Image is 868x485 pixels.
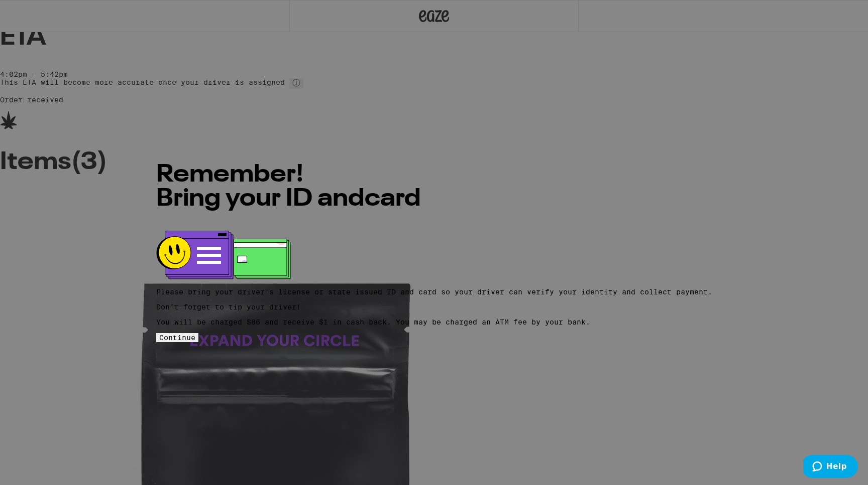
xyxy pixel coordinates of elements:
[156,163,421,211] span: Remember! Bring your ID and card
[156,303,712,311] p: Don't forget to tip your driver!
[156,288,712,296] p: Please bring your driver's license or state issued ID and card so your driver can verify your ide...
[156,318,712,326] p: You will be charged $86 and receive $1 in cash back. You may be charged an ATM fee by your bank.
[156,333,198,342] button: Continue
[159,334,195,342] span: Continue
[803,455,858,480] iframe: Opens a widget where you can find more information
